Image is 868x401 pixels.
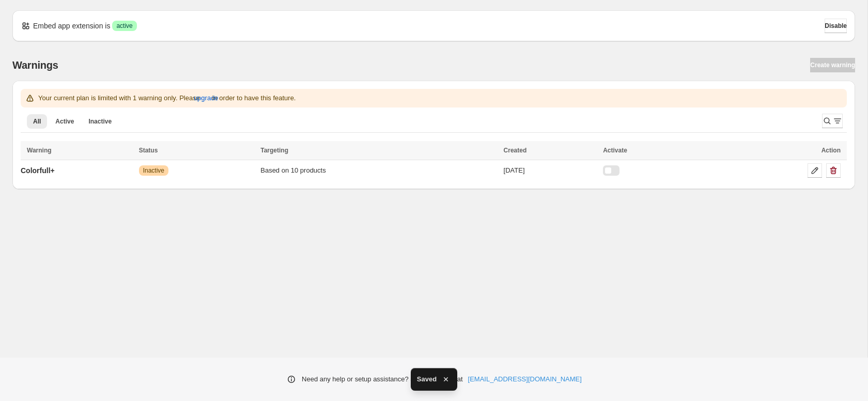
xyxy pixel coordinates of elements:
[12,59,58,71] h2: Warnings
[33,117,41,126] span: All
[33,21,110,31] p: Embed app extension is
[260,147,288,154] span: Targeting
[139,147,158,154] span: Status
[143,166,164,175] span: Inactive
[822,147,841,154] span: Action
[116,22,132,30] span: active
[504,147,527,154] span: Created
[468,374,582,384] a: [EMAIL_ADDRESS][DOMAIN_NAME]
[417,374,437,384] span: Saved
[194,90,219,106] button: upgrade
[825,19,847,33] button: Disable
[603,147,627,154] span: Activate
[55,117,74,126] span: Active
[822,114,843,128] button: Search and filter results
[21,165,55,176] p: Colorfull+
[825,22,847,30] span: Disable
[260,165,497,176] div: Based on 10 products
[27,147,52,154] span: Warning
[194,93,219,103] span: upgrade
[88,117,112,126] span: Inactive
[38,93,296,103] p: Your current plan is limited with 1 warning only. Please in order to have this feature.
[504,165,597,176] div: [DATE]
[21,162,55,179] a: Colorfull+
